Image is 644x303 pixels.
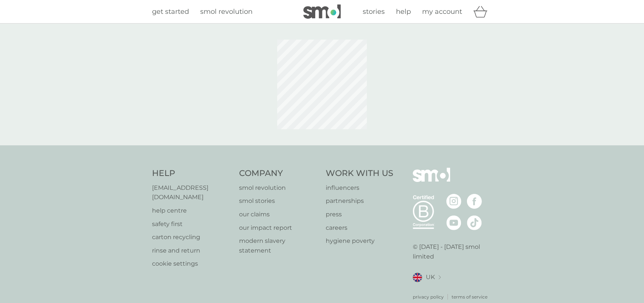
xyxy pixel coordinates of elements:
a: get started [152,6,189,17]
a: safety first [152,219,232,229]
a: carton recycling [152,232,232,242]
a: cookie settings [152,259,232,269]
h4: Company [239,168,319,179]
h4: Work With Us [326,168,393,179]
img: select a new location [439,275,441,279]
span: UK [426,272,435,282]
a: our impact report [239,223,319,233]
p: © [DATE] - [DATE] smol limited [413,242,492,261]
a: hygiene poverty [326,236,393,246]
img: visit the smol Tiktok page [467,215,482,230]
a: influencers [326,183,393,193]
a: our claims [239,210,319,219]
a: [EMAIL_ADDRESS][DOMAIN_NAME] [152,183,232,202]
a: help [396,6,411,17]
img: smol [413,168,450,193]
span: get started [152,7,189,16]
img: UK flag [413,273,422,282]
img: smol [303,4,341,19]
span: my account [422,7,462,16]
img: visit the smol Facebook page [467,194,482,209]
a: careers [326,223,393,233]
a: rinse and return [152,246,232,256]
a: stories [363,6,385,17]
span: smol revolution [200,7,253,16]
a: privacy policy [413,293,444,300]
a: modern slavery statement [239,236,319,255]
a: smol revolution [239,183,319,193]
a: smol stories [239,196,319,206]
img: visit the smol Instagram page [446,194,461,209]
h4: Help [152,168,232,179]
a: my account [422,6,462,17]
div: basket [473,4,492,19]
span: stories [363,7,385,16]
img: visit the smol Youtube page [446,215,461,230]
a: terms of service [452,293,487,300]
a: smol revolution [200,6,253,17]
a: press [326,210,393,219]
span: help [396,7,411,16]
a: help centre [152,206,232,216]
a: partnerships [326,196,393,206]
